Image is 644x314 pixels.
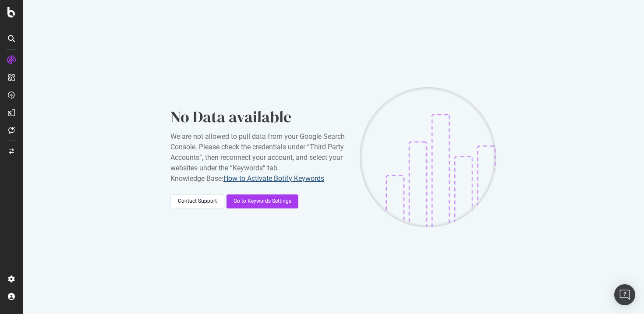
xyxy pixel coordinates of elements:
span: Knowledge Base: [170,174,223,183]
div: Contact Support [178,198,217,205]
a: How to Activate Botify Keywords [223,174,324,183]
div: No Data available [170,106,346,128]
div: Go to Keywords Settings [234,198,291,205]
img: Chd7Zq7f.png [360,87,496,227]
div: Open Intercom Messenger [614,284,635,305]
button: Contact Support [170,194,224,208]
button: Go to Keywords Settings [226,194,298,208]
div: We are not allowed to pull data from your Google Search Console. Please check the credentials und... [170,131,346,184]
